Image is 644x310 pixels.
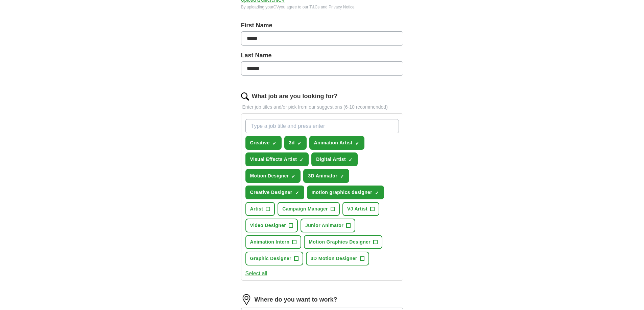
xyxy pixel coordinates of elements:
span: ✓ [297,141,302,146]
span: motion graphics designer [312,189,373,196]
a: T&Cs [309,5,319,9]
img: location.png [241,294,252,305]
span: Junior Animator [305,222,343,229]
button: Junior Animator [301,219,355,232]
img: search.png [241,92,249,101]
button: VJ Artist [342,202,379,216]
button: Graphic Designer [245,252,303,265]
label: First Name [241,21,403,30]
span: Artist [250,205,263,213]
span: Campaign Manager [282,205,328,213]
span: ✓ [291,174,295,179]
label: What job are you looking for? [252,92,338,101]
p: Enter job titles and/or pick from our suggestions (6-10 recommended) [241,104,403,111]
input: Type a job title and press enter [245,119,399,133]
button: Animation Intern [245,235,302,249]
button: Creative✓ [245,136,282,150]
span: ✓ [272,141,277,146]
span: Digital Artist [316,156,346,163]
span: Video Designer [250,222,286,229]
button: Digital Artist✓ [311,152,358,166]
span: Creative [250,139,270,146]
button: Select all [245,270,267,278]
button: Video Designer [245,219,298,232]
span: ✓ [340,174,344,179]
button: Motion Designer✓ [245,169,301,183]
span: ✓ [349,157,353,163]
button: 3d✓ [284,136,307,150]
span: Graphic Designer [250,255,291,262]
span: VJ Artist [347,205,367,213]
span: Motion Graphics Designer [309,238,371,246]
button: Creative Designer✓ [245,186,304,199]
span: Animation Intern [250,238,290,246]
span: Motion Designer [250,172,289,179]
div: By uploading your CV you agree to our and . [241,4,403,10]
span: Creative Designer [250,189,292,196]
span: 3D Animator [308,172,337,179]
span: ✓ [355,141,359,146]
button: Artist [245,202,275,216]
span: 3D Motion Designer [311,255,357,262]
button: motion graphics designer✓ [307,186,384,199]
span: Visual Effects Artist [250,156,297,163]
button: Animation Artist✓ [309,136,364,150]
span: 3d [289,139,295,146]
span: Animation Artist [314,139,353,146]
label: Where do you want to work? [255,295,337,304]
button: 3D Animator✓ [303,169,349,183]
button: 3D Motion Designer [306,252,369,265]
a: Privacy Notice [329,5,355,9]
button: Visual Effects Artist✓ [245,152,309,166]
button: Campaign Manager [278,202,340,216]
button: Motion Graphics Designer [304,235,382,249]
span: ✓ [300,157,304,163]
span: ✓ [295,190,299,196]
span: ✓ [375,190,379,196]
label: Last Name [241,51,403,60]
